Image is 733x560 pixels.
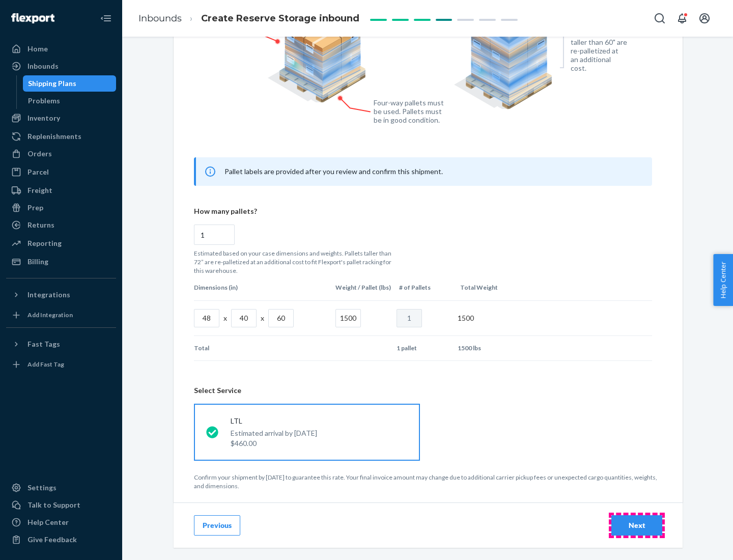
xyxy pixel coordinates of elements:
div: Replenishments [27,131,81,142]
th: Total Weight [456,275,517,300]
ol: breadcrumbs [130,4,368,34]
div: Settings [27,483,57,493]
div: Problems [28,96,60,106]
a: Billing [6,254,116,270]
div: Reporting [27,238,62,248]
div: Next [620,520,654,530]
th: Dimensions (in) [194,275,331,300]
a: Reporting [6,235,116,251]
div: Talk to Support [27,500,80,510]
a: Orders [6,146,116,162]
a: Add Fast Tag [6,356,116,373]
button: Open Search Box [650,8,670,29]
div: Returns [27,220,54,230]
div: Parcel [27,167,49,177]
button: Close Navigation [96,8,116,29]
a: Talk to Support [6,497,116,513]
span: Pallet labels are provided after you review and confirm this shipment. [224,167,443,176]
p: x [223,313,227,323]
div: Prep [27,203,43,213]
button: Next [611,515,662,536]
td: 1500 lbs [454,336,515,360]
a: Returns [6,217,116,233]
p: LTL [231,416,317,426]
a: Home [6,41,116,57]
div: Inbounds [27,61,59,71]
img: Flexport logo [11,13,54,23]
div: Inventory [27,113,60,123]
button: Open notifications [672,8,692,29]
span: Create Reserve Storage inbound [201,13,359,24]
button: Integrations [6,287,116,303]
div: Freight [27,185,52,195]
a: Inbounds [138,13,182,24]
p: Confirm your shipment by [DATE] to guarantee this rate. Your final invoice amount may change due ... [194,473,662,490]
td: 1 pallet [392,336,454,360]
th: Weight / Pallet (lbs) [331,275,395,300]
button: Previous [194,515,240,536]
a: Parcel [6,164,116,180]
div: Add Fast Tag [27,360,64,369]
a: Prep [6,200,116,216]
a: Inventory [6,110,116,126]
button: Give Feedback [6,531,116,548]
a: Shipping Plans [23,75,117,92]
td: Total [194,336,331,360]
p: $460.00 [231,438,317,449]
button: Help Center [713,254,733,306]
a: Replenishments [6,128,116,145]
a: Settings [6,480,116,496]
div: Orders [27,149,52,159]
a: Freight [6,182,116,199]
div: Fast Tags [27,339,60,349]
th: # of Pallets [395,275,456,300]
div: Help Center [27,517,69,527]
p: x [261,313,264,323]
span: 1500 [458,314,474,322]
button: Open account menu [694,8,715,29]
button: Fast Tags [6,336,116,352]
a: Problems [23,93,117,109]
a: Help Center [6,514,116,530]
div: Shipping Plans [28,78,76,89]
figcaption: Four-way pallets must be used. Pallets must be in good condition. [374,98,444,124]
header: Select Service [194,385,662,396]
div: Add Integration [27,311,73,319]
a: Add Integration [6,307,116,323]
p: Estimated arrival by [DATE] [231,428,317,438]
div: Integrations [27,290,70,300]
a: Inbounds [6,58,116,74]
p: How many pallets? [194,206,652,216]
div: Home [27,44,48,54]
p: Estimated based on your case dimensions and weights. Pallets taller than 72” are re-palletized at... [194,249,398,275]
div: Give Feedback [27,535,77,545]
div: Billing [27,257,48,267]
